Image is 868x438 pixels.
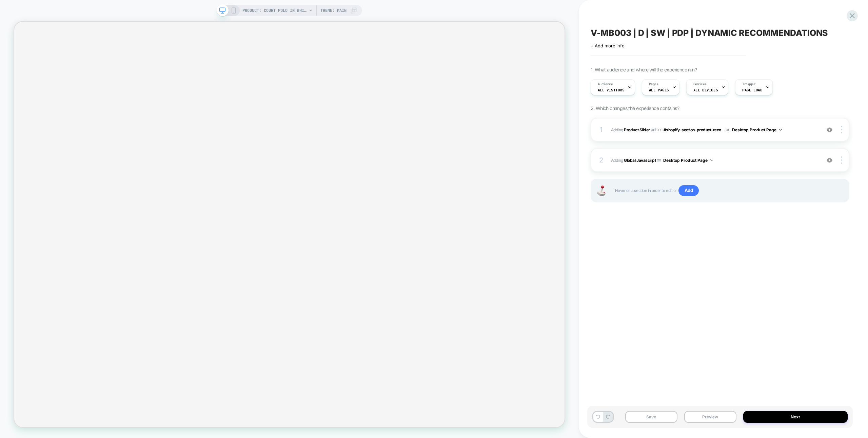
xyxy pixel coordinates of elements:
span: PRODUCT: Court Polo in White Pima Pique [[PERSON_NAME] s73315] [242,5,307,16]
span: Theme: MAIN [320,5,347,16]
span: Add [678,185,699,196]
span: Pages [649,82,658,87]
button: Save [625,411,677,423]
span: V-MB003 | D | SW | PDP | DYNAMIC RECOMMENDATIONS [591,28,828,38]
span: Trigger [742,82,755,87]
span: Audience [598,82,613,87]
span: Page Load [742,88,762,92]
button: Next [743,411,848,423]
span: Adding [611,156,817,165]
img: down arrow [779,129,782,131]
span: on [657,156,661,164]
span: Hover on a section in order to edit or [615,185,842,196]
span: 1. What audience and where will the experience run? [591,67,697,72]
span: BEFORE [651,127,662,132]
img: down arrow [710,159,713,161]
span: 2. Which changes the experience contains? [591,105,679,111]
b: Global Javascript [624,157,656,162]
span: on [726,126,730,133]
button: Desktop Product Page [732,126,782,134]
img: close [841,126,842,133]
div: 1 [598,124,605,136]
span: Adding [611,127,650,132]
img: crossed eye [827,157,832,163]
b: Product Slider [624,127,650,132]
span: #shopify-section-product-reco... [664,127,725,132]
button: Desktop Product Page [663,156,713,165]
img: crossed eye [827,127,832,133]
img: close [841,156,842,164]
button: Preview [684,411,736,423]
span: + Add more info [591,43,625,48]
span: All Visitors [598,88,625,92]
img: Joystick [595,185,608,196]
span: ALL PAGES [649,88,669,92]
div: 2 [598,154,605,166]
span: ALL DEVICES [693,88,718,92]
span: Devices [693,82,707,87]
